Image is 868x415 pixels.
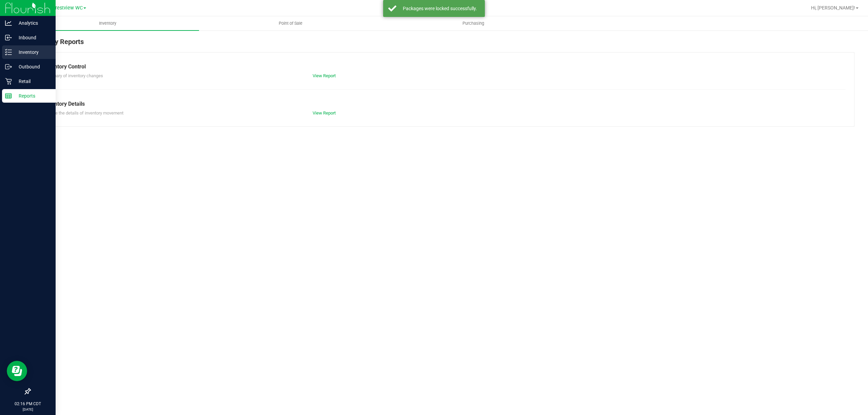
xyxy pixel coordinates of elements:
[44,73,103,78] span: Summary of inventory changes
[30,37,854,52] div: Inventory Reports
[5,34,12,41] inline-svg: Inbound
[44,63,841,71] div: Inventory Control
[5,20,12,26] inline-svg: Analytics
[52,5,83,11] span: Crestview WC
[12,34,53,42] p: Inbound
[12,77,53,85] p: Retail
[400,5,480,12] div: Packages were locked successfully.
[12,19,53,27] p: Analytics
[5,63,12,70] inline-svg: Outbound
[3,401,53,407] p: 02:16 PM CDT
[5,92,12,99] inline-svg: Reports
[12,92,53,100] p: Reports
[313,110,336,116] a: View Report
[7,361,27,381] iframe: Resource center
[5,78,12,85] inline-svg: Retail
[199,16,382,30] a: Point of Sale
[382,16,565,30] a: Purchasing
[453,20,493,26] span: Purchasing
[90,20,125,26] span: Inventory
[12,63,53,71] p: Outbound
[12,48,53,56] p: Inventory
[44,110,123,116] span: Explore the details of inventory movement
[16,16,199,30] a: Inventory
[5,49,12,56] inline-svg: Inventory
[270,20,312,26] span: Point of Sale
[313,73,336,78] a: View Report
[811,5,855,11] span: Hi, [PERSON_NAME]!
[44,100,841,108] div: Inventory Details
[3,407,53,412] p: [DATE]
